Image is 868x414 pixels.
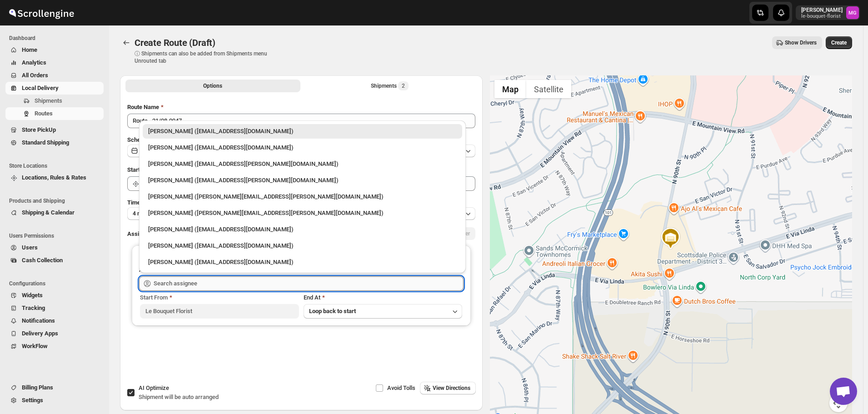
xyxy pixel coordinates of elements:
span: Products and Shipping [9,197,105,205]
span: Users [22,244,38,251]
span: Tracking [22,304,45,311]
img: ScrollEngine [7,1,75,24]
button: Analytics [5,56,104,69]
button: Cash Collection [5,254,104,267]
span: Options [203,82,222,90]
span: Cash Collection [22,257,63,264]
div: Shipments [371,81,409,90]
span: Dashboard [9,35,105,42]
span: Billing Plans [22,384,53,391]
span: Analytics [22,59,46,66]
li: Gene Rayborn (gene.rayborn@gmail.com) [139,188,466,204]
span: Start Location (Warehouse) [127,166,199,173]
div: End At [304,293,463,302]
div: [PERSON_NAME] ([EMAIL_ADDRESS][PERSON_NAME][DOMAIN_NAME]) [148,176,457,185]
span: Store Locations [9,162,105,170]
p: [PERSON_NAME] [801,6,843,14]
p: ⓘ Shipments can also be added from Shipments menu Unrouted tab [135,50,278,65]
span: Routes [35,110,53,117]
button: User menu [796,5,860,20]
li: Nick Erikson (erikson.nicholas@gmail.com) [139,204,466,220]
span: Melody Gluth [846,6,859,19]
span: Notifications [22,317,55,324]
button: Shipments [5,95,104,107]
span: Shipping & Calendar [22,209,75,216]
div: [PERSON_NAME] ([EMAIL_ADDRESS][DOMAIN_NAME]) [148,258,457,267]
button: Show Drivers [772,36,822,49]
button: Selected Shipments [302,80,477,92]
span: All Orders [22,72,48,79]
div: [PERSON_NAME] ([EMAIL_ADDRESS][DOMAIN_NAME]) [148,143,457,152]
div: [PERSON_NAME] ([PERSON_NAME][EMAIL_ADDRESS][PERSON_NAME][DOMAIN_NAME]) [148,209,457,218]
span: Avoid Tolls [387,384,415,391]
button: Users [5,241,104,254]
button: WorkFlow [5,340,104,353]
span: Configurations [9,280,105,287]
text: MG [848,10,857,16]
li: Melody Gluth (lebouquetaz@gmail.com) [139,124,466,139]
button: Routes [5,107,104,120]
button: Home [5,44,104,56]
span: Shipments [35,97,62,104]
button: Notifications [5,314,104,327]
span: AI Optimize [139,384,169,391]
span: 2 [402,82,405,90]
li: Olivia Trott (oetrott@gmail.com) [139,139,466,155]
span: Time Per Stop [127,199,164,206]
span: Shipment will be auto arranged [139,394,219,400]
div: [PERSON_NAME] ([EMAIL_ADDRESS][PERSON_NAME][DOMAIN_NAME]) [148,160,457,169]
div: [PERSON_NAME] ([PERSON_NAME][EMAIL_ADDRESS][PERSON_NAME][DOMAIN_NAME]) [148,192,457,201]
span: Users Permissions [9,232,105,239]
a: Open chat [830,378,857,405]
button: Tracking [5,302,104,314]
span: Route Name [127,104,159,110]
span: Home [22,46,37,53]
button: Show street map [494,80,526,98]
span: Local Delivery [22,85,59,91]
span: Show Drivers [785,39,817,46]
div: [PERSON_NAME] ([EMAIL_ADDRESS][DOMAIN_NAME]) [148,127,457,136]
button: Shipping & Calendar [5,206,104,219]
span: Locations, Rules & Rates [22,174,86,181]
button: Map camera controls [829,394,848,412]
span: Create Route (Draft) [135,37,215,48]
button: Loop back to start [304,304,463,319]
span: WorkFlow [22,343,48,349]
span: Delivery Apps [22,330,58,337]
div: [PERSON_NAME] ([EMAIL_ADDRESS][DOMAIN_NAME]) [148,225,457,234]
span: Loop back to start [309,308,356,314]
li: John Gluth (johng@ghs.com) [139,220,466,237]
li: Matt Boone (mattaf1221@gmail.com) [139,237,466,253]
button: Show satellite imagery [526,80,571,98]
button: Settings [5,394,104,407]
button: Create [826,36,852,49]
span: Start From [140,294,168,301]
span: Assign to [127,230,152,237]
span: Settings [22,397,43,404]
span: Create [831,39,847,46]
li: Ryan Peterson (r100040@gmail.com) [139,253,466,269]
span: Scheduled for [127,136,164,143]
button: All Route Options [125,80,300,92]
button: View Directions [420,382,476,394]
button: Widgets [5,289,104,302]
button: All Orders [5,69,104,82]
p: le-bouquet-florist [801,14,843,19]
input: Eg: Bengaluru Route [127,114,475,128]
span: Standard Shipping [22,139,69,146]
li: Jennifer Gluth (jemfer@cox.net) [139,171,466,188]
button: Routes [120,36,133,49]
button: Delivery Apps [5,327,104,340]
li: Melody Gluth (mgluth@cox.net) [139,155,466,171]
span: Store PickUp [22,126,56,133]
button: Billing Plans [5,381,104,394]
button: [DATE]|[DATE] [127,145,475,157]
div: All Route Options [120,95,483,381]
span: 4 minutes [133,210,157,217]
span: View Directions [433,384,470,392]
div: [PERSON_NAME] ([EMAIL_ADDRESS][DOMAIN_NAME]) [148,241,457,250]
button: Locations, Rules & Rates [5,171,104,184]
span: Widgets [22,292,43,299]
button: 4 minutes [127,207,475,220]
input: Search assignee [154,276,464,291]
